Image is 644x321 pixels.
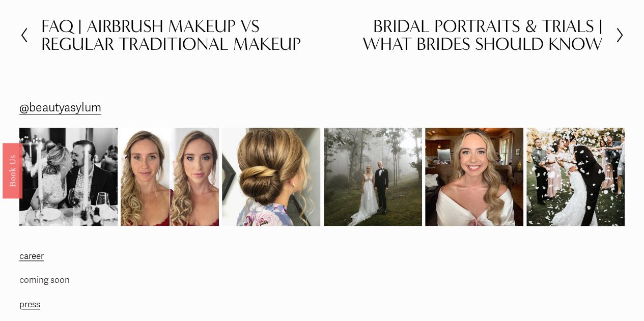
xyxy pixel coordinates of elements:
[19,249,44,265] a: career
[322,17,603,53] h2: Bridal Portraits & Trials | What Brides Should Know
[41,17,322,53] h2: FAQ | Airbrush Makeup vs Regular Traditional Makeup
[19,97,101,119] a: @beautyasylum
[19,297,40,313] a: press
[526,115,625,238] img: 2020 didn&rsquo;t stop this wedding celebration! 🎊😍🎉 @beautyasylum_atlanta #beautyasylum @bridal_...
[322,17,625,53] a: Bridal Portraits & Trials | What Brides Should Know
[19,128,118,226] img: Rehearsal dinner vibes from Raleigh, NC. We added a subtle braid at the top before we created her...
[19,17,322,53] a: FAQ | Airbrush Makeup vs Regular Traditional Makeup
[121,128,219,226] img: It&rsquo;s been a while since we&rsquo;ve shared a before and after! Subtle makeup &amp; romantic...
[425,128,523,226] img: Going into the wedding weekend with some bridal inspo for ya! 💫 @beautyasylum_charlotte #beautyas...
[3,142,22,198] a: Book Us
[19,273,166,288] p: coming soon
[324,128,422,226] img: Picture perfect 💫 @beautyasylum_charlotte @apryl_naylor_makeup #beautyasylum_apryl @uptownfunkyou...
[222,119,320,235] img: So much pretty from this weekend! Here&rsquo;s one from @beautyasylum_charlotte #beautyasylum @up...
